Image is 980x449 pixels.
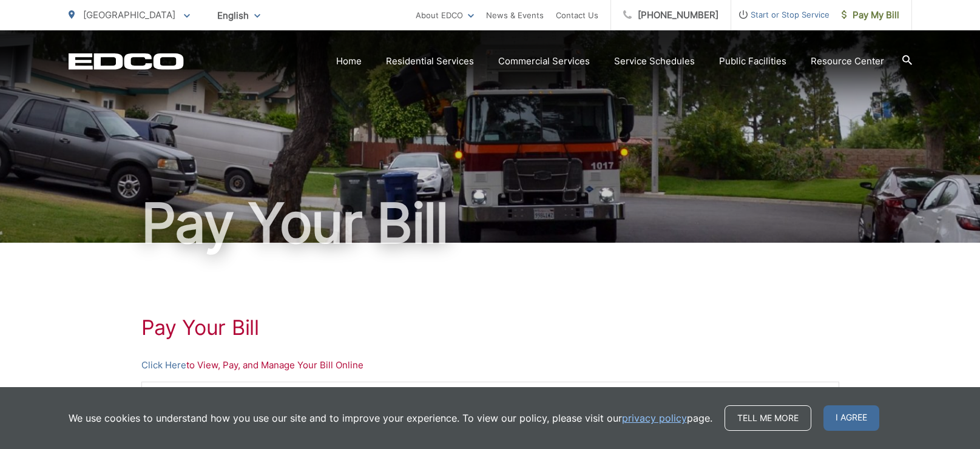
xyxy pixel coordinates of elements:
[614,54,695,69] a: Service Schedules
[842,8,899,22] span: Pay My Bill
[386,54,474,69] a: Residential Services
[719,54,786,69] a: Public Facilities
[811,54,884,69] a: Resource Center
[556,8,598,22] a: Contact Us
[622,411,687,425] a: privacy policy
[823,405,879,431] span: I agree
[725,405,811,431] a: Tell me more
[141,358,839,373] p: to View, Pay, and Manage Your Bill Online
[208,5,269,26] span: English
[141,358,186,373] a: Click Here
[336,54,362,69] a: Home
[69,411,712,425] p: We use cookies to understand how you use our site and to improve your experience. To view our pol...
[416,8,474,22] a: About EDCO
[83,9,175,21] span: [GEOGRAPHIC_DATA]
[69,53,184,70] a: EDCD logo. Return to the homepage.
[69,193,912,254] h1: Pay Your Bill
[498,54,590,69] a: Commercial Services
[486,8,544,22] a: News & Events
[141,316,839,340] h1: Pay Your Bill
